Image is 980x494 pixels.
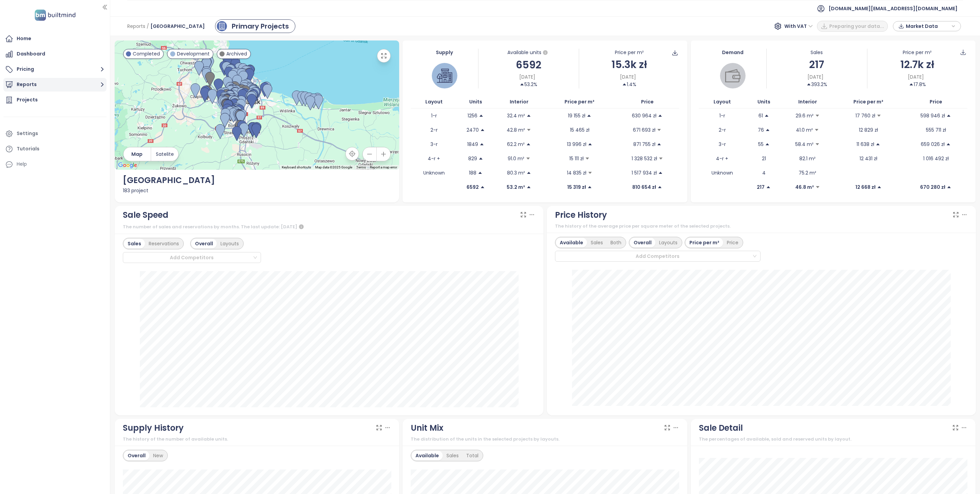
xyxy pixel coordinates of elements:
p: 32.4 m² [507,112,525,119]
div: Available [412,451,443,460]
span: caret-up [658,170,663,175]
div: The history of the number of available units. [123,436,391,443]
p: 41.0 m² [796,126,813,134]
div: [GEOGRAPHIC_DATA] [123,174,391,187]
td: 4-r + [699,151,745,166]
div: 1.4% [622,81,636,88]
img: wallet [725,68,740,83]
div: Help [17,160,27,168]
div: The history of the average price per square meter of the selected projects. [555,223,968,230]
th: Price [904,95,967,109]
a: primary [215,19,295,33]
span: caret-up [478,170,483,175]
span: caret-up [766,185,771,190]
button: Satelite [151,147,178,161]
p: 871 755 zł [633,141,655,148]
span: caret-up [765,128,770,132]
div: Help [3,158,107,171]
th: Layout [699,95,745,109]
td: Unknown [699,166,745,180]
div: Supply History [123,422,184,434]
th: Price per m² [833,95,904,109]
span: caret-up [480,128,485,132]
p: 12 668 zł [855,183,876,191]
p: 29.6 m² [796,112,814,119]
span: [DATE] [908,73,924,81]
span: caret-up [588,142,592,147]
p: 6592 [467,183,479,191]
td: 4-r + [411,151,457,166]
p: 76 [758,126,764,134]
div: 15.3k zł [579,56,680,72]
span: Preparing your data... [829,22,884,30]
p: 17 760 zł [855,112,875,119]
span: caret-up [480,185,485,190]
p: 217 [757,183,765,191]
span: caret-up [622,82,627,87]
p: 1256 [468,112,477,119]
a: Terms (opens in new tab) [356,165,366,169]
a: Settings [3,127,107,141]
div: Available units [478,49,579,57]
th: Price [615,95,679,109]
p: 630 964 zł [632,112,656,119]
button: Pricing [3,63,107,76]
span: caret-up [806,82,811,87]
p: 15 465 zł [570,126,589,134]
th: Units [745,95,782,109]
img: house [437,68,452,83]
span: caret-up [526,142,531,147]
img: logo [33,8,78,22]
span: caret-down [658,156,663,161]
div: Overall [191,239,217,248]
div: Unit Mix [411,422,443,434]
div: Price per m² [903,49,932,56]
p: 21 [762,155,766,162]
div: Available [556,238,587,247]
div: Layouts [217,239,243,248]
span: / [147,20,149,32]
p: 829 [468,155,477,162]
div: 393.2% [806,81,827,88]
p: 14 835 zł [567,169,586,177]
div: Overall [124,451,149,460]
th: Interior [494,95,544,109]
span: caret-up [526,113,531,118]
div: Sales [443,451,462,460]
span: [DATE] [519,73,535,81]
span: Map data ©2025 Google [315,165,352,169]
p: 598 946 zł [920,112,945,119]
td: 3-r [411,137,457,151]
p: 82.1 m² [799,155,816,162]
span: caret-down [657,128,661,132]
p: 46.8 m² [795,183,814,191]
p: 13 996 zł [567,141,586,148]
p: 670 280 zł [920,183,945,191]
span: caret-up [658,113,663,118]
span: caret-up [479,113,484,118]
div: Sale Detail [699,422,743,434]
div: button [897,21,957,31]
img: Google [116,161,139,170]
span: caret-down [815,185,820,190]
span: With VAT [784,21,813,31]
div: Settings [17,129,38,138]
a: Open this area in Google Maps (opens a new window) [116,161,139,170]
div: Price per m² [615,49,644,56]
p: 58.4 m² [795,141,814,148]
span: caret-down [815,142,820,147]
span: [DATE] [620,73,636,81]
p: 188 [469,169,476,177]
p: 2470 [467,126,479,134]
p: 12 431 zł [860,155,877,162]
span: caret-down [815,113,820,118]
button: Map [124,147,151,161]
p: 1 517 934 zł [632,169,657,177]
a: Report a map error [370,165,397,169]
div: Sale Speed [123,209,168,221]
p: 42.8 m² [507,126,525,134]
div: Projects [17,96,38,104]
span: caret-up [657,185,662,190]
p: 11 638 zł [856,141,874,148]
p: 1 328 532 zł [632,155,657,162]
